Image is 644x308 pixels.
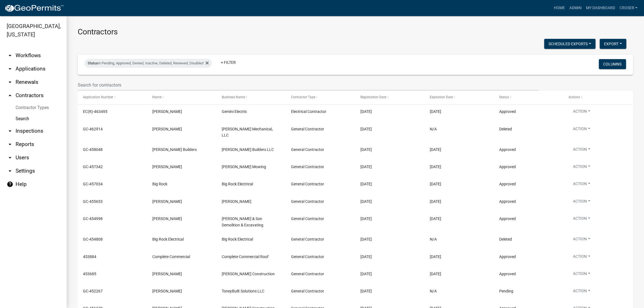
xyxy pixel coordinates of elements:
datatable-header-cell: Registration Date [355,91,425,104]
i: arrow_drop_down [7,154,13,161]
span: Big Rock Electrical [222,182,253,186]
span: 12/31/2025 [430,254,441,259]
button: Action [569,216,595,224]
button: Action [569,236,595,244]
i: help [7,181,13,188]
span: GC-452267 [83,289,103,293]
span: Wayde Ames & Son Demolition & Excavating [222,216,263,227]
span: 07/20/2025 [360,289,372,293]
span: Maravilla Builders [152,147,197,152]
span: N/A [430,237,437,241]
span: Registration Date [360,95,386,99]
span: ToneyBuilt Solutions LLC [222,289,264,293]
span: 12/31/2025 [430,109,441,114]
span: GC-455653 [83,199,103,204]
button: Action [569,254,595,262]
span: General Contractor [291,272,324,276]
span: Complete Commercial [152,254,190,259]
span: Electrical Contractor [291,109,326,114]
span: Status [88,61,98,65]
span: Big Rock [152,182,167,186]
span: Mike Pickens [152,165,182,169]
button: Columns [599,59,626,69]
span: Pickens Mowing [222,165,266,169]
span: Approved [499,199,516,204]
a: croser [617,3,640,13]
span: 12/31/2025 [430,147,441,152]
span: 453685 [83,272,96,276]
span: General Contractor [291,165,324,169]
datatable-header-cell: Status [494,91,563,104]
span: 12/31/2025 [430,216,441,221]
span: 12/31/2025 [430,199,441,204]
button: Action [569,198,595,206]
datatable-header-cell: Actions [563,91,633,104]
span: Name [152,95,161,99]
span: Approved [499,109,516,114]
span: General Contractor [291,237,324,241]
span: Deleted [499,127,512,131]
span: 07/25/2025 [360,216,372,221]
button: Action [569,271,595,279]
i: arrow_drop_down [7,141,13,148]
h3: Contractors [78,27,633,37]
div: in Pending, Approved, Denied, Inactive, Deleted, Renewed, Disabled [84,59,212,68]
button: Action [569,126,595,134]
datatable-header-cell: Application Number [78,91,147,104]
span: General Contractor [291,289,324,293]
a: Admin [567,3,584,13]
button: Action [569,147,595,155]
span: Raymond Miller [222,199,251,204]
span: 12/31/2025 [430,165,441,169]
span: Complete Commercial Roof [222,254,269,259]
span: Approved [499,254,516,259]
span: Application Number [83,95,113,99]
span: EC(R)-463495 [83,109,107,114]
span: Gemini Electric [222,109,247,114]
span: GC-462914 [83,127,103,131]
span: N/A [430,127,437,131]
i: arrow_drop_down [7,168,13,174]
span: N/A [430,289,437,293]
span: Contractor Type [291,95,315,99]
span: General Contractor [291,199,324,204]
span: Approved [499,147,516,152]
i: arrow_drop_down [7,65,13,72]
datatable-header-cell: Business Name [216,91,286,104]
span: GC-454998 [83,216,103,221]
span: Eugene D [152,127,182,131]
button: Action [569,164,595,172]
span: 07/31/2025 [360,165,372,169]
span: Knepp Mechanical, LLC [222,127,273,138]
datatable-header-cell: Contractor Type [286,91,355,104]
i: arrow_drop_down [7,52,13,59]
span: Approved [499,216,516,221]
span: Big Rock Electrical [222,237,253,241]
span: Big Rock Electrical [152,237,184,241]
span: 07/23/2025 [360,272,372,276]
input: Search for contractors [78,79,539,91]
span: Maravilla Builders LLC [222,147,274,152]
span: 07/28/2025 [360,199,372,204]
span: Deleted [499,237,512,241]
button: Export [600,39,626,49]
span: General Contractor [291,182,324,186]
button: Action [569,108,595,117]
i: arrow_drop_up [7,92,13,99]
span: 07/30/2025 [360,182,372,186]
span: GC-457342 [83,165,103,169]
span: Business Name [222,95,245,99]
span: matt schleppenbach [152,272,182,276]
span: 12/31/2025 [430,272,441,276]
span: Approved [499,165,516,169]
button: Scheduled Exports [544,39,595,49]
span: Actions [569,95,580,99]
span: GC-454808 [83,237,103,241]
i: arrow_drop_down [7,79,13,85]
span: Approved [499,272,516,276]
a: Home [551,3,567,13]
span: 453884 [83,254,96,259]
a: My Dashboard [584,3,617,13]
span: General Contractor [291,254,324,259]
button: Action [569,288,595,296]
